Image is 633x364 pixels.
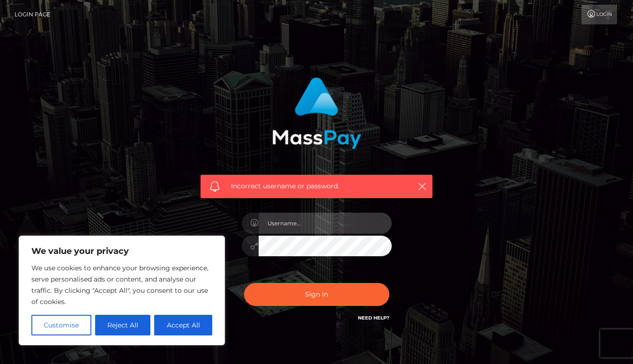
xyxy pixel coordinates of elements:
a: Login Page [15,5,51,24]
button: Customise [31,315,91,335]
button: Reject All [95,315,151,335]
img: MassPay Login [272,77,361,149]
div: We value your privacy [19,236,225,345]
a: Login [581,5,617,24]
a: Need Help? [358,315,389,321]
button: Sign in [244,283,389,306]
p: We use cookies to enhance your browsing experience, serve personalised ads or content, and analys... [31,262,212,307]
p: We value your privacy [31,245,212,257]
span: Incorrect username or password. [231,181,402,191]
input: Username... [259,213,392,234]
button: Accept All [154,315,212,335]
